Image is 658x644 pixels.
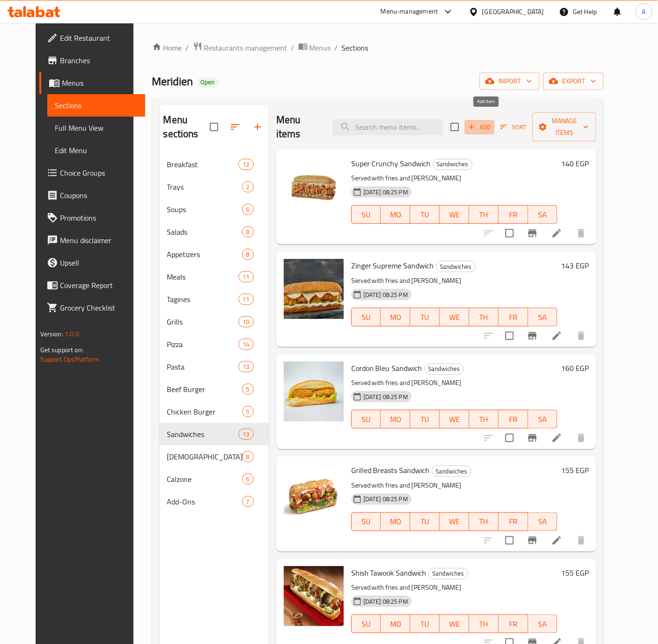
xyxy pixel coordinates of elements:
div: items [238,361,253,372]
span: Shish Tawook Sandwich [351,566,427,580]
div: items [242,384,254,395]
span: TU [414,208,436,222]
a: Menus [298,42,331,54]
span: 11 [239,295,253,304]
span: SU [355,311,377,324]
span: FR [503,617,525,631]
span: WE [444,311,466,324]
a: Edit menu item [551,535,562,546]
div: Trays2 [160,176,269,198]
div: Sandwiches [433,159,473,170]
nav: Menu sections [160,149,269,517]
span: Manage items [540,115,589,139]
button: MO [381,512,410,531]
img: Cordon Bleu Sandwich [284,362,344,422]
button: Manage items [532,112,596,141]
button: Branch-specific-item [521,427,544,449]
span: Coverage Report [60,280,138,291]
button: Add section [246,116,269,138]
span: Grocery Checklist [60,302,138,313]
span: MO [384,208,407,222]
div: Pizza [167,339,239,350]
span: SU [355,617,377,631]
span: 8 [243,250,253,259]
button: TH [469,410,499,429]
a: Grocery Checklist [39,296,146,319]
button: TH [469,308,499,326]
button: SA [528,614,558,633]
button: SA [528,410,558,429]
span: WE [444,413,466,426]
span: Restaurants management [204,42,288,53]
span: Sections [55,100,138,111]
button: Add [465,120,495,134]
span: Menus [62,77,138,89]
span: SA [532,617,554,631]
a: Menu disclaimer [39,229,146,252]
span: SA [532,311,554,324]
span: Tagines [167,294,239,305]
a: Branches [39,49,146,72]
span: Sections [342,42,369,53]
span: Full Menu View [55,122,138,133]
p: Served with fries and [PERSON_NAME] [351,377,558,389]
span: Add-Ons [167,496,242,507]
span: Edit Menu [55,145,138,156]
button: MO [381,308,410,326]
button: TH [469,614,499,633]
span: Add [467,122,492,133]
div: Appetizers8 [160,243,269,266]
span: Chicken Burger [167,406,242,417]
div: [DEMOGRAPHIC_DATA]8 [160,445,269,468]
span: 12 [239,160,253,169]
span: Select to update [500,428,519,448]
span: [DATE] 08:25 PM [360,495,412,503]
span: Select to update [500,326,519,346]
span: export [551,75,596,87]
span: FR [503,413,525,426]
button: delete [570,222,592,244]
span: [DATE] 08:25 PM [360,290,412,299]
button: WE [440,614,469,633]
span: TU [414,617,436,631]
button: SU [351,512,381,531]
a: Restaurants management [193,42,288,54]
span: 5 [243,385,253,394]
div: Grills10 [160,311,269,333]
h6: 155 EGP [561,566,589,579]
button: SU [351,410,381,429]
button: SA [528,308,558,326]
span: Promotions [60,212,138,223]
span: FR [503,208,525,222]
span: Sort [501,122,526,133]
button: TU [410,308,440,326]
span: Pasta [167,361,239,372]
span: Get support on: [40,344,83,356]
span: TH [473,413,495,426]
span: 6 [243,205,253,214]
span: Grills [167,316,239,327]
div: Appetizers [167,249,242,260]
button: export [543,73,604,90]
span: MO [384,413,407,426]
span: 14 [239,340,253,349]
span: Salads [167,226,242,237]
div: Meals11 [160,266,269,288]
div: Trays [167,181,242,192]
a: Sections [47,94,146,117]
button: WE [440,205,469,224]
img: Grilled Breasts Sandwich [284,464,344,524]
span: TH [473,311,495,324]
button: Sort [498,120,529,134]
span: Select all sections [204,117,224,137]
a: Edit menu item [551,432,562,444]
button: WE [440,410,469,429]
span: Sandwiches [436,261,475,272]
span: Menus [310,42,331,53]
input: search [333,119,443,135]
a: Home [152,42,182,53]
p: Served with fries and [PERSON_NAME] [351,275,558,287]
div: items [242,204,254,215]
